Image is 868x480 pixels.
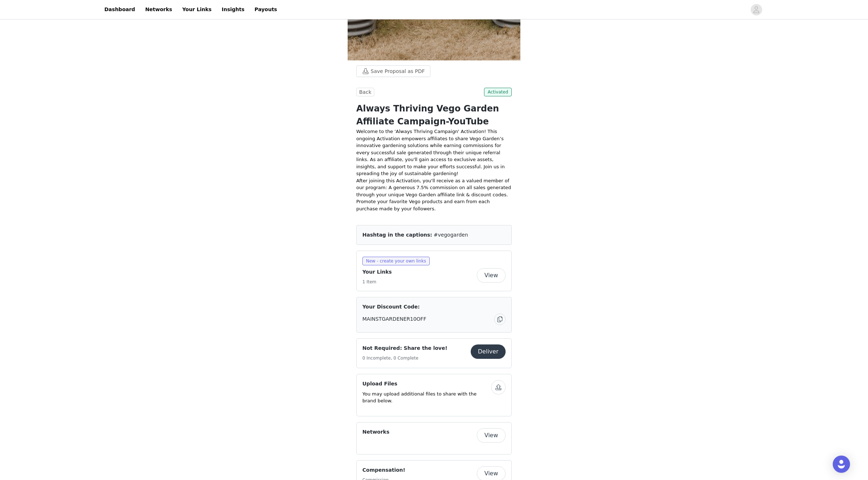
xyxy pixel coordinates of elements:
[477,428,506,443] button: View
[434,232,468,238] span: #vegogarden
[484,88,512,96] span: Activated
[362,390,491,404] p: You may upload additional files to share with the brand below.
[471,344,506,359] button: Deliver
[362,303,420,311] span: Your Discount Code:
[362,315,426,323] span: MAINSTGARDENER10OFF
[362,355,447,361] h5: 0 Incomplete, 0 Complete
[250,1,281,18] a: Payouts
[362,279,392,285] h5: 1 Item
[362,232,432,238] span: Hashtag in the captions:
[356,338,512,368] div: Not Required: Share the love!
[356,65,430,77] button: Save Proposal as PDF
[141,1,176,18] a: Networks
[217,1,249,18] a: Insights
[356,102,512,128] h1: Always Thriving Vego Garden Affiliate Campaign-YouTube
[833,456,850,473] div: Open Intercom Messenger
[362,466,405,474] h4: Compensation!
[356,128,512,177] p: Welcome to the 'Always Thriving Campaign' Activation! This ongoing Activation empowers affiliates...
[178,1,216,18] a: Your Links
[362,257,430,265] span: New - create your own links
[362,344,447,352] h4: Not Required: Share the love!
[362,268,392,276] h4: Your Links
[100,1,139,18] a: Dashboard
[356,88,374,96] button: Back
[356,422,512,454] div: Networks
[356,177,512,212] p: After joining this Activation, you'll receive as a valued member of our program: A generous 7.5% ...
[477,268,506,283] button: View
[362,380,491,388] h4: Upload Files
[753,4,760,15] div: avatar
[362,428,389,436] h4: Networks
